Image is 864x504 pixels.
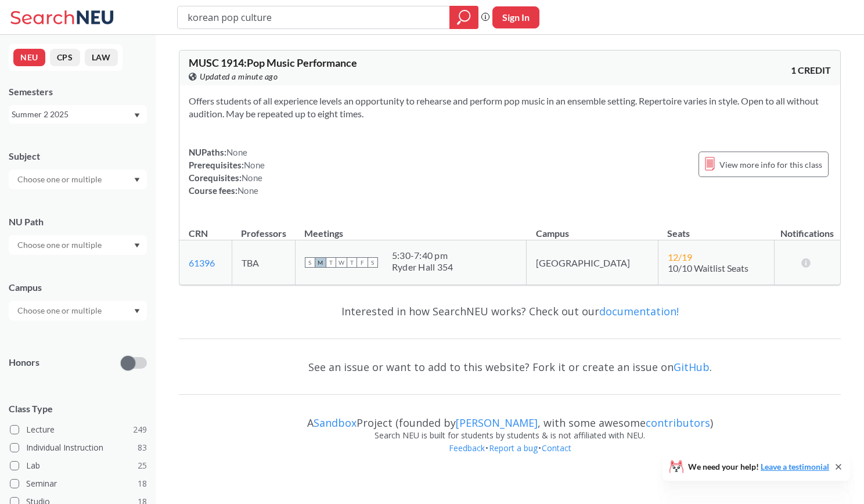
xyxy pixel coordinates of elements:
[392,261,453,273] div: Ryder Hall 354
[9,215,147,228] div: NU Path
[242,172,262,183] span: None
[10,458,147,473] label: Lab
[10,440,147,455] label: Individual Instruction
[244,160,265,170] span: None
[226,147,247,157] span: None
[674,360,710,374] a: GitHub
[492,6,539,28] button: Sign In
[448,442,485,453] a: Feedback
[314,416,357,430] a: Sandbox
[134,243,140,248] svg: Dropdown arrow
[347,257,357,268] span: T
[305,257,315,268] span: S
[457,9,471,26] svg: magnifying glass
[658,215,774,240] th: Seats
[791,64,831,77] span: 1 CREDIT
[12,172,109,186] input: Choose one or multiple
[9,301,147,321] div: Dropdown arrow
[237,185,258,196] span: None
[774,215,840,240] th: Notifications
[9,150,147,163] div: Subject
[336,257,347,268] span: W
[179,406,841,429] div: A Project (founded by , with some awesome )
[189,227,208,240] div: CRN
[134,309,140,314] svg: Dropdown arrow
[646,416,710,430] a: contributors
[357,257,368,268] span: F
[527,215,658,240] th: Campus
[189,146,265,197] div: NUPaths: Prerequisites: Corequisites: Course fees:
[668,262,748,273] span: 10/10 Waitlist Seats
[179,294,841,328] div: Interested in how SearchNEU works? Check out our
[138,477,147,490] span: 18
[668,251,692,262] span: 12 / 19
[9,402,147,415] span: Class Type
[10,476,147,491] label: Seminar
[449,6,478,29] div: magnifying glass
[133,423,147,436] span: 249
[200,70,278,83] span: Updated a minute ago
[315,257,326,268] span: M
[541,442,572,453] a: Contact
[12,304,109,318] input: Choose one or multiple
[688,463,829,471] span: We need your help!
[719,157,822,172] span: View more info for this class
[189,95,831,120] section: Offers students of all experience levels an opportunity to rehearse and perform pop music in an e...
[527,240,658,285] td: [GEOGRAPHIC_DATA]
[456,416,538,430] a: [PERSON_NAME]
[189,56,357,69] span: MUSC 1914 : Pop Music Performance
[179,442,841,472] div: • •
[138,459,147,472] span: 25
[50,49,80,66] button: CPS
[134,113,140,118] svg: Dropdown arrow
[9,235,147,255] div: Dropdown arrow
[189,257,215,268] a: 61396
[599,304,679,318] a: documentation!
[326,257,336,268] span: T
[12,238,109,252] input: Choose one or multiple
[13,49,45,66] button: NEU
[9,170,147,189] div: Dropdown arrow
[392,250,453,261] div: 5:30 - 7:40 pm
[179,429,841,442] div: Search NEU is built for students by students & is not affiliated with NEU.
[9,356,39,369] p: Honors
[138,441,147,454] span: 83
[232,215,295,240] th: Professors
[488,442,538,453] a: Report a bug
[295,215,526,240] th: Meetings
[10,422,147,437] label: Lecture
[232,240,295,285] td: TBA
[9,105,147,124] div: Summer 2 2025Dropdown arrow
[179,350,841,384] div: See an issue or want to add to this website? Fork it or create an issue on .
[12,108,133,121] div: Summer 2 2025
[134,178,140,182] svg: Dropdown arrow
[9,85,147,98] div: Semesters
[368,257,378,268] span: S
[9,281,147,294] div: Campus
[186,8,441,27] input: Class, professor, course number, "phrase"
[761,462,829,471] a: Leave a testimonial
[85,49,118,66] button: LAW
